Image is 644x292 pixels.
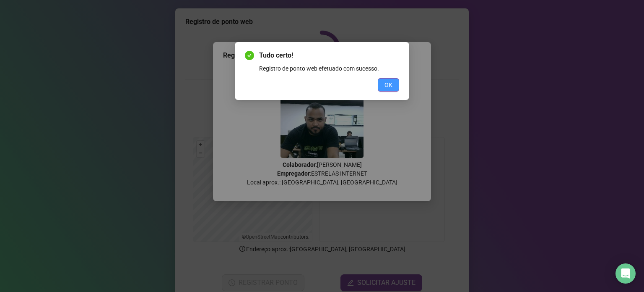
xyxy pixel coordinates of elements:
[384,80,392,89] span: OK
[378,78,399,92] button: OK
[245,51,254,60] span: check-circle
[259,50,399,61] span: Tudo certo!
[615,263,636,284] div: Open Intercom Messenger
[259,64,399,73] div: Registro de ponto web efetuado com sucesso.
